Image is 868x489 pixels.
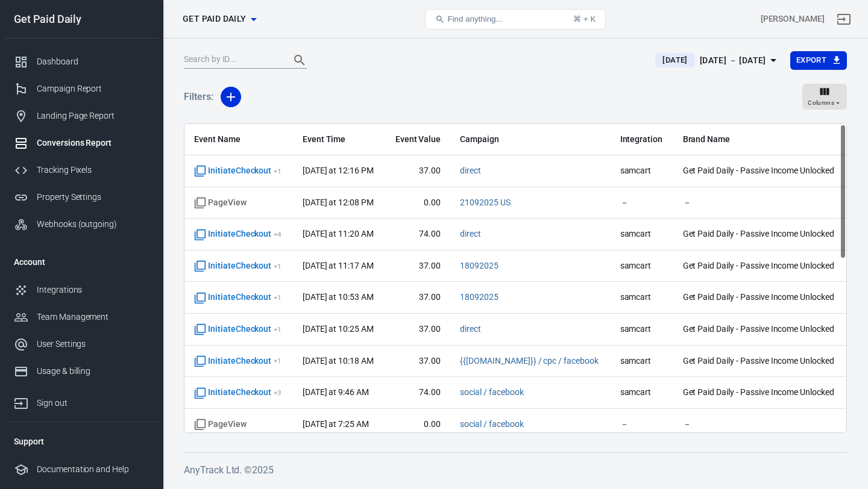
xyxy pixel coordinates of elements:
[194,197,247,209] span: Standard event name
[37,365,149,378] div: Usage & billing
[394,323,441,335] span: 37.00
[4,129,159,157] a: Conversions Report
[184,52,280,68] input: Search by ID...
[683,291,837,304] span: Get Paid Daily - Passive Income Unlocked
[4,48,159,75] a: Dashboard
[37,463,149,476] div: Documentation and Help
[194,355,281,367] span: InitiateCheckout
[394,260,441,272] span: 37.00
[620,228,664,240] span: samcart
[394,419,441,431] span: 0.00
[303,261,374,270] time: 2025-09-24T11:17:38+02:00
[194,291,281,304] span: InitiateCheckout
[394,134,441,146] span: Event Value
[829,5,858,34] a: Sign out
[460,324,481,334] a: direct
[4,248,159,276] li: Account
[460,356,599,366] a: {{[DOMAIN_NAME]}} / cpc / facebook
[37,218,149,231] div: Webhooks (outgoing)
[460,291,498,304] span: 18092025
[37,311,149,323] div: Team Management
[460,419,523,431] span: social / facebook
[4,102,159,129] a: Landing Page Report
[620,291,664,304] span: samcart
[37,164,149,176] div: Tracking Pixels
[194,165,281,177] span: InitiateCheckout
[761,13,825,25] div: Account id: VKdrdYJY
[194,323,281,335] span: InitiateCheckout
[620,260,664,272] span: samcart
[184,78,213,116] h5: Filters:
[683,228,837,240] span: Get Paid Daily - Passive Income Unlocked
[802,84,847,110] button: Columns
[460,419,523,429] a: social / facebook
[683,419,837,431] span: －
[620,387,664,399] span: samcart
[460,355,599,367] span: {{campaign.name}} / cpc / facebook
[4,304,159,331] a: Team Management
[303,356,374,366] time: 2025-09-24T10:18:25+02:00
[37,110,149,122] div: Landing Page Report
[285,46,314,75] button: Search
[4,75,159,102] a: Campaign Report
[683,165,837,177] span: Get Paid Daily - Passive Income Unlocked
[460,292,498,302] a: 18092025
[37,284,149,296] div: Integrations
[620,197,664,209] span: －
[303,166,374,175] time: 2025-09-24T12:16:19+02:00
[460,229,481,238] a: direct
[303,292,374,302] time: 2025-09-24T10:53:47+02:00
[274,167,281,175] sup: + 1
[460,260,498,272] span: 18092025
[460,387,523,397] a: social / facebook
[683,323,837,335] span: Get Paid Daily - Passive Income Unlocked
[425,9,606,30] button: Find anything...⌘ + K
[274,357,281,365] sup: + 1
[4,385,159,417] a: Sign out
[303,387,369,397] time: 2025-09-24T09:46:59+02:00
[4,184,159,211] a: Property Settings
[683,355,837,367] span: Get Paid Daily - Passive Income Unlocked
[700,53,766,68] div: [DATE] － [DATE]
[460,261,498,270] a: 18092025
[573,14,596,23] div: ⌘ + K
[194,260,281,272] span: InitiateCheckout
[620,323,664,335] span: samcart
[274,293,281,302] sup: + 1
[4,14,159,25] div: Get Paid Daily
[274,388,281,397] sup: + 3
[460,323,481,335] span: direct
[460,166,481,175] a: direct
[183,11,247,26] span: Get Paid Daily
[394,228,441,240] span: 74.00
[37,338,149,350] div: User Settings
[394,387,441,399] span: 74.00
[808,98,834,108] span: Columns
[303,198,374,207] time: 2025-09-24T12:08:03+02:00
[646,51,790,70] button: [DATE][DATE] － [DATE]
[4,331,159,358] a: User Settings
[194,387,281,399] span: InitiateCheckout
[37,83,149,95] div: Campaign Report
[194,134,283,146] span: Event Name
[460,228,481,240] span: direct
[303,229,374,238] time: 2025-09-24T11:20:15+02:00
[4,211,159,238] a: Webhooks (outgoing)
[683,197,837,209] span: －
[460,134,600,146] span: Campaign
[4,157,159,184] a: Tracking Pixels
[4,276,159,304] a: Integrations
[37,397,149,410] div: Sign out
[460,165,481,177] span: direct
[274,262,281,270] sup: + 1
[620,355,664,367] span: samcart
[37,191,149,204] div: Property Settings
[178,8,261,30] button: Get Paid Daily
[683,260,837,272] span: Get Paid Daily - Passive Income Unlocked
[620,419,664,431] span: －
[274,325,281,334] sup: + 1
[394,355,441,367] span: 37.00
[394,291,441,304] span: 37.00
[184,463,847,478] h6: AnyTrack Ltd. © 2025
[447,14,502,23] span: Find anything...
